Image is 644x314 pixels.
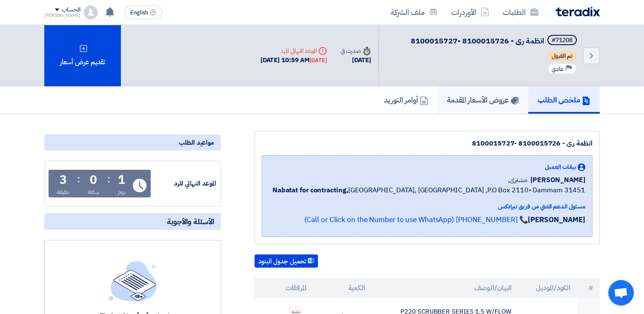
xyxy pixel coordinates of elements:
[77,171,80,187] div: :
[545,163,576,171] span: بيانات العميل
[44,25,121,86] div: تقديم عرض أسعار
[608,280,634,305] a: Open chat
[130,10,148,16] span: English
[167,217,214,226] span: الأسئلة والأجوبة
[438,86,528,114] a: عروض الأسعار المقدمة
[44,13,80,18] div: [PERSON_NAME]
[444,2,496,22] a: الأوردرات
[260,55,327,65] div: [DATE] 10:59 AM
[262,138,592,148] div: انظمة رى - 8100015726 -8100015727
[538,95,590,105] h5: ملخص الطلب
[496,2,545,22] a: الطلبات
[411,35,578,47] h5: انظمة رى - 8100015726 -8100015727
[117,188,126,197] div: يوم
[90,174,97,186] div: 0
[109,261,157,301] img: empty_state_list.svg
[44,134,221,151] div: مواعيد الطلب
[341,55,371,65] div: [DATE]
[375,86,438,114] a: أوامر التوريد
[255,278,313,298] th: المرفقات
[309,56,326,65] div: [DATE]
[313,278,372,298] th: الكمية
[118,174,125,186] div: 1
[518,278,577,298] th: الكود/الموديل
[272,185,585,195] span: [GEOGRAPHIC_DATA], [GEOGRAPHIC_DATA] ,P.O Box 2110- Dammam 31451
[372,278,519,298] th: البيان/الوصف
[272,202,585,211] div: مسئول الدعم الفني من فريق تيرادكس
[57,188,70,197] div: دقيقة
[384,95,428,105] h5: أوامر التوريد
[84,6,97,19] img: profile_test.png
[447,95,519,105] h5: عروض الأسعار المقدمة
[547,51,577,61] span: تم القبول
[411,35,544,46] span: انظمة رى - 8100015726 -8100015727
[508,175,527,185] span: مشترى,
[528,86,600,114] a: ملخص الطلب
[255,254,318,268] button: تحميل جدول البنود
[384,2,444,22] a: ملف الشركة
[107,171,110,187] div: :
[272,185,349,195] b: Nabatat for contracting,
[555,7,600,17] img: Teradix logo
[577,278,600,298] th: #
[552,65,564,73] span: عادي
[530,175,585,185] span: [PERSON_NAME]
[528,214,585,225] strong: [PERSON_NAME]
[88,188,100,197] div: ساعة
[125,6,162,19] button: English
[60,174,67,186] div: 3
[304,214,528,225] a: 📞 [PHONE_NUMBER] (Call or Click on the Number to use WhatsApp)
[552,37,572,43] div: #71208
[260,46,327,55] div: الموعد النهائي للرد
[152,179,216,188] div: الموعد النهائي للرد
[62,6,80,14] div: الحساب
[341,46,371,55] div: صدرت في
